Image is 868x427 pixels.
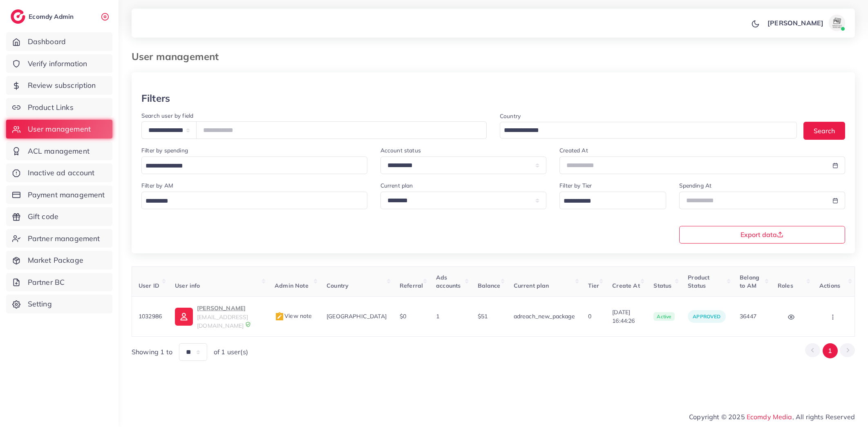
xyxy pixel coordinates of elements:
span: 0 [588,313,591,320]
span: Inactive ad account [28,168,95,178]
span: , All rights Reserved [792,412,855,422]
h3: User management [132,51,225,63]
a: Payment management [6,186,112,204]
span: Actions [819,282,840,289]
span: [EMAIL_ADDRESS][DOMAIN_NAME] [197,313,248,329]
span: [GEOGRAPHIC_DATA] [327,313,387,320]
label: Search user by field [141,112,193,120]
a: logoEcomdy Admin [11,9,76,24]
span: Dashboard [28,36,66,47]
label: Country [500,112,521,120]
span: Ads accounts [436,274,461,289]
span: active [653,312,675,321]
a: Ecomdy Media [747,413,792,421]
label: Spending At [679,181,712,190]
span: 36447 [740,313,756,320]
h3: Filters [141,92,170,104]
span: Current plan [514,282,549,289]
a: User management [6,120,112,139]
ul: Pagination [805,343,855,358]
a: Market Package [6,251,112,270]
p: [PERSON_NAME] [197,303,262,313]
span: Balance [478,282,501,289]
button: Search [803,122,845,139]
span: User management [28,124,91,134]
img: 9CAL8B2pu8EFxCJHYAAAAldEVYdGRhdGU6Y3JlYXRlADIwMjItMTItMDlUMDQ6NTg6MzkrMDA6MDBXSlgLAAAAJXRFWHRkYXR... [245,322,251,327]
span: 1032986 [139,313,162,320]
span: User info [175,282,200,289]
span: approved [693,313,720,320]
span: [DATE] 16:44:26 [612,308,640,325]
img: ic-user-info.36bf1079.svg [175,308,193,326]
span: Product Status [688,274,709,289]
div: Search for option [500,122,797,139]
a: Inactive ad account [6,163,112,182]
span: Partner BC [28,277,65,288]
span: Payment management [28,190,105,200]
label: Filter by spending [141,146,188,154]
img: admin_note.cdd0b510.svg [275,312,284,322]
label: Filter by AM [141,181,173,190]
label: Current plan [380,181,413,190]
span: Partner management [28,233,100,244]
a: [PERSON_NAME][EMAIL_ADDRESS][DOMAIN_NAME] [175,303,262,330]
a: Dashboard [6,32,112,51]
span: Referral [400,282,423,289]
a: Product Links [6,98,112,117]
button: Export data [679,226,846,244]
a: Gift code [6,207,112,226]
a: Verify information [6,54,112,73]
label: Created At [559,146,588,154]
span: Roles [778,282,793,289]
span: Create At [612,282,640,289]
span: $0 [400,313,406,320]
a: Partner BC [6,273,112,292]
img: avatar [829,15,845,31]
span: Market Package [28,255,83,266]
span: Copyright © 2025 [689,412,855,422]
span: 1 [436,313,439,320]
h2: Ecomdy Admin [29,13,76,20]
span: Status [653,282,671,289]
span: Country [327,282,349,289]
span: Tier [588,282,600,289]
span: Setting [28,299,52,309]
span: Showing 1 to [132,347,172,357]
div: Search for option [141,156,367,174]
input: Search for option [561,195,655,208]
div: Search for option [559,192,666,209]
span: Belong to AM [740,274,759,289]
a: [PERSON_NAME]avatar [763,15,848,31]
a: Partner management [6,229,112,248]
p: [PERSON_NAME] [767,18,823,28]
span: ACL management [28,146,89,156]
a: Review subscription [6,76,112,95]
span: Export data [740,231,783,238]
span: Review subscription [28,80,96,91]
input: Search for option [143,195,357,208]
label: Filter by Tier [559,181,592,190]
span: User ID [139,282,159,289]
input: Search for option [501,124,786,137]
a: ACL management [6,142,112,161]
span: View note [275,312,312,320]
span: $51 [478,313,488,320]
span: Admin Note [275,282,309,289]
input: Search for option [143,160,357,172]
span: Gift code [28,211,58,222]
label: Account status [380,146,421,154]
span: of 1 user(s) [214,347,248,357]
span: Verify information [28,58,87,69]
div: Search for option [141,192,367,209]
span: Product Links [28,102,74,113]
button: Go to page 1 [823,343,838,358]
img: logo [11,9,25,24]
a: Setting [6,295,112,313]
span: adreach_new_package [514,313,575,320]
